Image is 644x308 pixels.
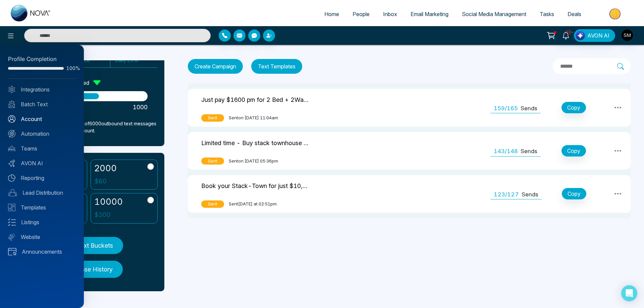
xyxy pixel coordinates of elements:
[8,218,76,226] a: Listings
[8,248,16,255] img: announcements.svg
[8,189,17,196] img: Lead-dist.svg
[8,159,76,167] a: AVON AI
[8,233,76,241] a: Website
[8,144,76,152] a: Teams
[8,115,76,123] a: Account
[8,115,15,123] img: Account.svg
[66,66,76,71] span: 100%
[8,189,76,197] a: Lead Distribution
[8,85,76,94] a: Integrations
[8,203,76,211] a: Templates
[8,86,15,93] img: Integrated.svg
[8,219,16,226] img: Listings.svg
[8,130,76,138] a: Automation
[8,145,15,152] img: team.svg
[8,100,76,108] a: Batch Text
[8,55,76,64] div: Profile Completion
[8,101,15,108] img: batch_text_white.png
[8,174,15,182] img: Reporting.svg
[8,204,15,211] img: Templates.svg
[8,233,15,241] img: Website.svg
[8,248,76,256] a: Announcements
[8,160,15,167] img: Avon-AI.svg
[8,174,76,182] a: Reporting
[8,130,15,137] img: Automation.svg
[621,285,637,301] div: Open Intercom Messenger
